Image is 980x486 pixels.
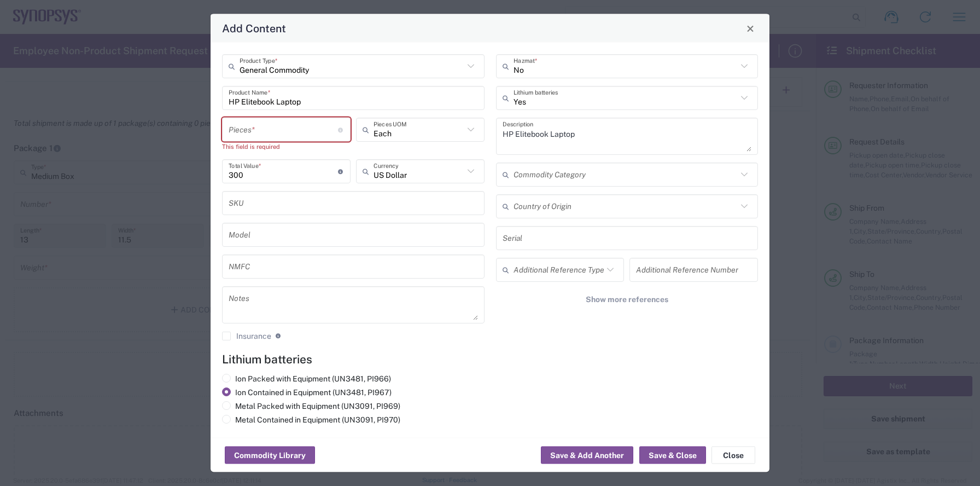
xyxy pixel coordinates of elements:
[639,447,706,464] button: Save & Close
[225,447,315,464] button: Commodity Library
[222,374,391,384] label: Ion Packed with Equipment (UN3481, PI966)
[222,352,758,366] h4: Lithium batteries
[222,142,351,152] div: This field is required
[222,332,271,340] label: Insurance
[222,20,286,36] h4: Add Content
[743,21,758,36] button: Close
[222,387,392,397] label: Ion Contained in Equipment (UN3481, PI967)
[711,447,755,464] button: Close
[586,294,668,305] span: Show more references
[541,447,633,464] button: Save & Add Another
[222,401,400,411] label: Metal Packed with Equipment (UN3091, PI969)
[222,415,400,425] label: Metal Contained in Equipment (UN3091, PI970)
